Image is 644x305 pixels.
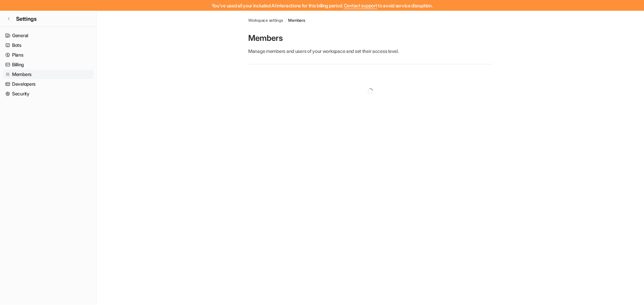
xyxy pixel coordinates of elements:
span: / [285,17,286,23]
a: Plans [3,50,94,60]
span: Contact support [344,3,377,8]
a: Billing [3,60,94,69]
a: Bots [3,41,94,50]
a: Developers [3,79,94,89]
p: Members [248,33,492,44]
a: Workspace settings [248,17,283,23]
a: Security [3,89,94,98]
a: General [3,31,94,40]
a: Members [288,17,305,23]
p: Manage members and users of your workspace and set their access level. [248,48,492,55]
a: Members [3,70,94,79]
span: Settings [16,15,37,23]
